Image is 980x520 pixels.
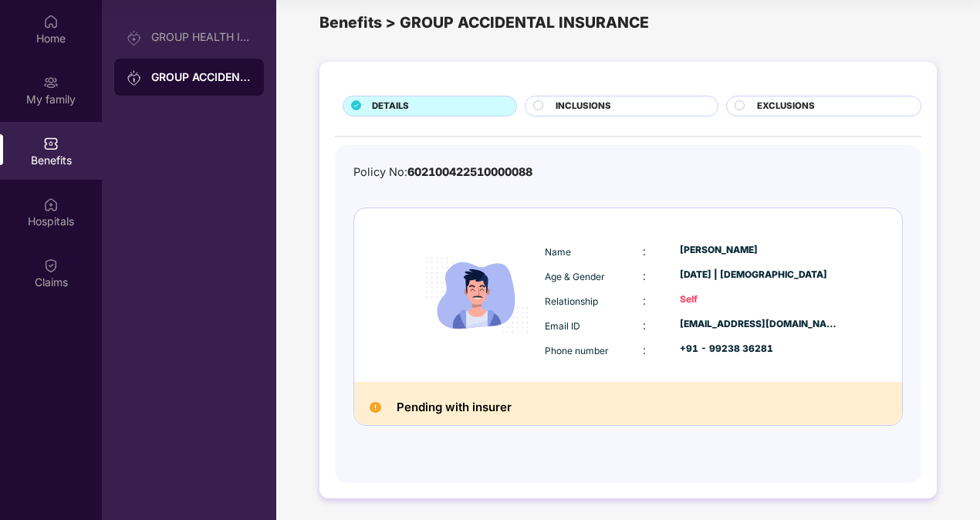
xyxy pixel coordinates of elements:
img: svg+xml;base64,PHN2ZyBpZD0iSG9zcGl0YWxzIiB4bWxucz0iaHR0cDovL3d3dy53My5vcmcvMjAwMC9zdmciIHdpZHRoPS... [43,197,59,212]
span: 602100422510000088 [407,165,532,178]
span: : [643,319,646,332]
div: +91 - 99238 36281 [680,342,839,356]
span: INCLUSIONS [556,100,611,113]
img: icon [414,231,541,359]
span: DETAILS [372,100,409,113]
img: svg+xml;base64,PHN2ZyBpZD0iSG9tZSIgeG1sbnM9Imh0dHA6Ly93d3cudzMub3JnLzIwMDAvc3ZnIiB3aWR0aD0iMjAiIG... [43,14,59,29]
img: svg+xml;base64,PHN2ZyB3aWR0aD0iMjAiIGhlaWdodD0iMjAiIHZpZXdCb3g9IjAgMCAyMCAyMCIgZmlsbD0ibm9uZSIgeG... [127,30,142,46]
span: : [643,294,646,307]
div: Benefits > GROUP ACCIDENTAL INSURANCE [319,11,937,35]
div: [EMAIL_ADDRESS][DOMAIN_NAME] [680,317,839,332]
span: Phone number [545,345,609,356]
img: Pending [370,402,381,414]
div: [PERSON_NAME] [680,243,839,258]
span: : [643,269,646,282]
h2: Pending with insurer [397,397,512,417]
img: svg+xml;base64,PHN2ZyB3aWR0aD0iMjAiIGhlaWdodD0iMjAiIHZpZXdCb3g9IjAgMCAyMCAyMCIgZmlsbD0ibm9uZSIgeG... [43,75,59,90]
span: EXCLUSIONS [757,100,815,113]
span: : [643,343,646,356]
div: GROUP ACCIDENTAL INSURANCE [151,69,252,85]
span: Name [545,246,571,258]
img: svg+xml;base64,PHN2ZyBpZD0iQ2xhaW0iIHhtbG5zPSJodHRwOi8vd3d3LnczLm9yZy8yMDAwL3N2ZyIgd2lkdGg9IjIwIi... [43,258,59,273]
img: svg+xml;base64,PHN2ZyB3aWR0aD0iMjAiIGhlaWdodD0iMjAiIHZpZXdCb3g9IjAgMCAyMCAyMCIgZmlsbD0ibm9uZSIgeG... [127,70,142,86]
span: Relationship [545,295,598,307]
div: [DATE] | [DEMOGRAPHIC_DATA] [680,268,839,282]
span: : [643,245,646,258]
div: GROUP HEALTH INSURANCE [151,31,252,43]
div: Policy No: [353,164,532,181]
img: svg+xml;base64,PHN2ZyBpZD0iQmVuZWZpdHMiIHhtbG5zPSJodHRwOi8vd3d3LnczLm9yZy8yMDAwL3N2ZyIgd2lkdGg9Ij... [43,136,59,151]
span: Age & Gender [545,271,605,282]
span: Email ID [545,320,580,332]
div: Self [680,292,839,307]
